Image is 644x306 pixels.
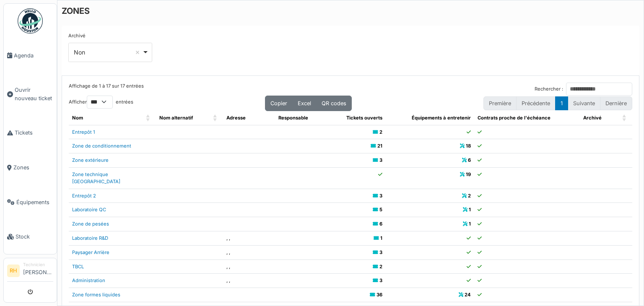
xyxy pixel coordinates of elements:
select: Afficherentrées [87,96,113,109]
b: 1 [469,207,471,213]
span: Nom alternatif: Activate to sort [213,111,218,125]
h6: ZONES [62,6,90,16]
b: 24 [465,292,471,298]
span: Nom: Activate to sort [146,111,151,125]
b: 19 [466,171,471,177]
td: , , [223,245,275,259]
a: Équipements [4,185,57,220]
div: Non [74,48,142,57]
span: Archivé [583,115,602,121]
a: Stock [4,220,57,254]
a: Zone de pesées [72,221,109,227]
a: Paysager Arrière [72,249,109,255]
b: 3 [379,277,382,283]
b: 3 [379,193,382,199]
a: Zones [4,150,57,185]
td: , , [223,274,275,288]
a: Zone extérieure [72,157,109,163]
span: Responsable [278,115,308,121]
button: Excel [292,96,317,111]
a: Tickets [4,116,57,150]
b: 18 [466,143,471,149]
label: Rechercher : [535,86,563,93]
a: Agenda [4,38,57,73]
b: 1 [469,221,471,227]
a: Zone formes liquides [72,292,120,298]
b: 3 [379,249,382,255]
span: Excel [298,100,311,106]
b: 21 [377,143,382,149]
span: Adresse [226,115,246,121]
span: Tickets [15,129,53,137]
a: Laboratoire QC [72,207,106,213]
td: , , [223,259,275,274]
b: 3 [379,157,382,163]
b: 2 [468,193,471,199]
b: 2 [379,129,382,135]
a: Zone technique [GEOGRAPHIC_DATA] [72,171,120,184]
span: Stock [16,233,53,241]
label: Afficher entrées [69,96,133,109]
label: Archivé [68,32,86,39]
span: Agenda [14,52,53,60]
a: RH Technicien[PERSON_NAME] [7,262,53,282]
span: Contrats proche de l'échéance [478,115,551,121]
b: 5 [379,207,382,213]
span: Nom alternatif [159,115,193,121]
li: RH [7,265,20,277]
b: 6 [379,221,382,227]
a: Zone de conditionnement [72,143,131,149]
span: Équipements [16,198,53,206]
span: Nom [72,115,83,121]
a: Ouvrir nouveau ticket [4,73,57,116]
button: Remove item: 'false' [133,48,142,57]
b: 36 [377,292,382,298]
b: 2 [379,264,382,270]
b: 1 [380,235,382,241]
span: Copier [270,100,287,106]
a: Administration [72,277,105,283]
span: Tickets ouverts [346,115,382,121]
td: , , [223,231,275,245]
li: [PERSON_NAME] [23,262,53,280]
span: Archivé: Activate to sort [622,111,627,125]
div: Technicien [23,262,53,268]
button: 1 [555,96,568,110]
a: Entrepôt 1 [72,129,95,135]
nav: pagination [483,96,632,110]
button: QR codes [316,96,352,111]
a: Laboratoire R&D [72,235,108,241]
div: Affichage de 1 à 17 sur 17 entrées [69,83,144,96]
a: TBCL [72,264,84,270]
b: 6 [468,157,471,163]
span: Équipements à entretenir [412,115,471,121]
span: Ouvrir nouveau ticket [15,86,53,102]
span: Zones [13,163,53,171]
span: QR codes [322,100,346,106]
a: Entrepôt 2 [72,193,96,199]
button: Copier [265,96,293,111]
img: Badge_color-CXgf-gQk.svg [18,8,43,34]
